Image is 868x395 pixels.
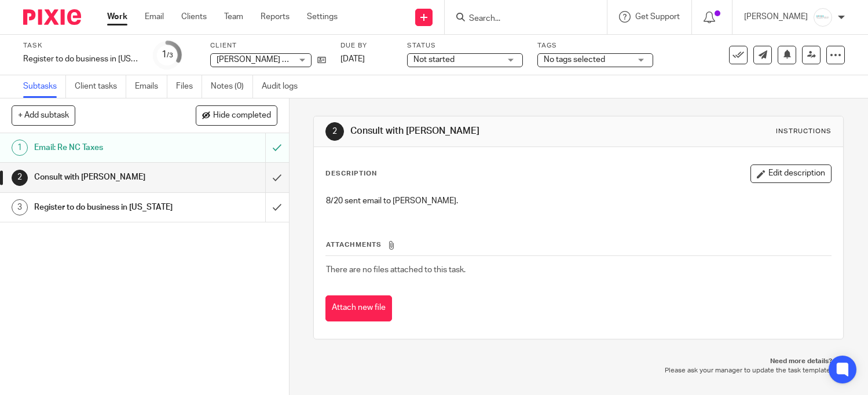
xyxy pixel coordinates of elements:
[325,357,832,366] p: Need more details?
[326,242,382,248] span: Attachments
[468,14,572,24] input: Search
[23,75,66,98] a: Subtasks
[12,105,75,125] button: + Add subtask
[307,11,338,23] a: Settings
[544,56,605,64] span: No tags selected
[34,199,181,216] h1: Register to do business in [US_STATE]
[107,11,127,23] a: Work
[407,41,523,50] label: Status
[744,11,808,23] p: [PERSON_NAME]
[176,75,202,98] a: Files
[12,140,28,156] div: 1
[635,13,680,21] span: Get Support
[23,53,139,65] div: Register to do business in [US_STATE]
[750,164,832,183] button: Edit description
[413,56,455,64] span: Not started
[814,8,832,27] img: _Logo.png
[325,295,392,321] button: Attach new file
[196,105,277,125] button: Hide completed
[326,195,831,207] p: 8/20 sent email to [PERSON_NAME].
[340,55,365,63] span: [DATE]
[325,169,377,178] p: Description
[145,11,164,23] a: Email
[181,11,207,23] a: Clients
[23,41,139,50] label: Task
[135,75,167,98] a: Emails
[210,41,326,50] label: Client
[325,366,832,375] p: Please ask your manager to update the task template.
[776,127,832,136] div: Instructions
[350,125,603,137] h1: Consult with [PERSON_NAME]
[12,170,28,186] div: 2
[34,139,181,156] h1: Email: Re NC Taxes
[213,111,271,120] span: Hide completed
[262,75,306,98] a: Audit logs
[326,266,466,274] span: There are no files attached to this task.
[23,53,139,65] div: Register to do business in North Carolina
[340,41,393,50] label: Due by
[217,56,334,64] span: [PERSON_NAME] Neuroscience
[325,122,344,141] div: 2
[224,11,243,23] a: Team
[162,48,173,61] div: 1
[75,75,126,98] a: Client tasks
[12,199,28,215] div: 3
[211,75,253,98] a: Notes (0)
[167,52,173,58] small: /3
[537,41,653,50] label: Tags
[261,11,290,23] a: Reports
[23,9,81,25] img: Pixie
[34,169,181,186] h1: Consult with [PERSON_NAME]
